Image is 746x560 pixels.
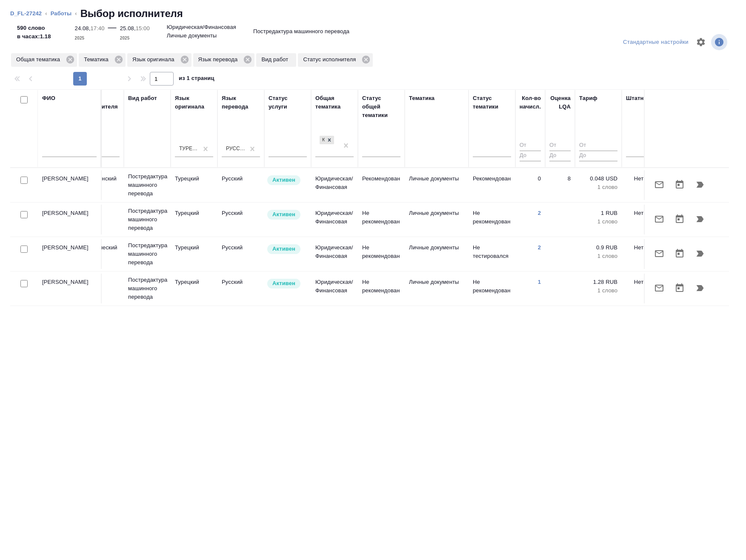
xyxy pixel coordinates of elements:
[127,53,192,67] div: Язык оригинала
[75,25,91,31] p: 24.08,
[409,174,464,183] p: Личные документы
[545,170,575,200] td: 8
[579,183,617,191] p: 1 слово
[358,274,405,303] td: Не рекомендован
[222,94,260,111] div: Язык перевода
[669,209,690,229] button: Открыть календарь загрузки
[622,205,656,234] td: Нет
[38,274,102,303] td: [PERSON_NAME]
[217,274,264,303] td: Русский
[549,94,571,111] div: Оценка LQA
[469,205,515,234] td: Не рекомендован
[217,205,264,234] td: Русский
[11,53,77,67] div: Общая тематика
[269,94,307,111] div: Статус услуги
[358,170,405,200] td: Рекомендован
[80,7,183,20] h2: Выбор исполнителя
[179,145,199,152] div: Турецкий
[579,209,617,217] p: 1 RUB
[579,243,617,252] p: 0.9 RUB
[579,174,617,183] p: 0.048 USD
[193,53,255,67] div: Язык перевода
[167,23,236,31] p: Юридическая/Финансовая
[669,243,690,264] button: Открыть календарь загрузки
[473,94,511,111] div: Статус тематики
[690,278,710,298] button: Продолжить
[669,174,690,195] button: Открыть календарь загрузки
[621,36,691,49] div: split button
[649,243,669,264] button: Отправить предложение о работе
[579,140,617,151] input: От
[272,279,295,288] p: Активен
[315,94,354,111] div: Общая тематика
[10,10,42,17] a: D_FL-27242
[38,239,102,269] td: [PERSON_NAME]
[171,239,217,269] td: Турецкий
[520,140,541,151] input: От
[132,55,177,64] p: Язык оригинала
[51,10,72,17] a: Работы
[579,286,617,295] p: 1 слово
[538,279,541,285] a: 1
[690,174,710,195] button: Продолжить
[538,210,541,216] a: 2
[171,274,217,303] td: Турецкий
[226,145,246,152] div: Русский
[128,207,166,232] p: Постредактура машинного перевода
[469,170,515,200] td: Рекомендован
[171,170,217,200] td: Турецкий
[515,170,545,200] td: 0
[520,151,541,161] input: До
[20,246,28,253] input: Выбери исполнителей, чтобы отправить приглашение на работу
[20,280,28,287] input: Выбери исполнителей, чтобы отправить приглашение на работу
[272,245,295,253] p: Активен
[311,170,358,200] td: Юридическая/Финансовая
[549,151,571,161] input: До
[175,94,213,111] div: Язык оригинала
[311,205,358,234] td: Юридическая/Финансовая
[136,25,150,31] p: 15:00
[409,94,434,103] div: Тематика
[469,274,515,303] td: Не рекомендован
[272,176,295,184] p: Активен
[120,25,136,31] p: 25.08,
[253,27,349,36] p: Постредактура машинного перевода
[311,274,358,303] td: Юридическая/Финансовая
[409,278,464,286] p: Личные документы
[649,174,669,195] button: Отправить предложение о работе
[622,274,656,303] td: Нет
[691,32,711,52] span: Настроить таблицу
[311,239,358,269] td: Юридическая/Финансовая
[128,276,166,301] p: Постредактура машинного перевода
[38,205,102,234] td: [PERSON_NAME]
[579,151,617,161] input: До
[469,239,515,269] td: Не тестировался
[649,278,669,298] button: Отправить предложение о работе
[128,172,166,198] p: Постредактура машинного перевода
[690,243,710,264] button: Продолжить
[520,94,541,111] div: Кол-во начисл.
[319,135,335,146] div: Юридическая/Финансовая
[409,209,464,217] p: Личные документы
[649,209,669,229] button: Отправить предложение о работе
[622,239,656,269] td: Нет
[538,244,541,251] a: 2
[128,94,157,103] div: Вид работ
[358,205,405,234] td: Не рекомендован
[90,25,104,31] p: 17:40
[20,177,28,184] input: Выбери исполнителей, чтобы отправить приглашение на работу
[42,94,55,103] div: ФИО
[38,170,102,200] td: [PERSON_NAME]
[179,73,214,86] span: из 1 страниц
[298,53,373,67] div: Статус исполнителя
[362,94,400,120] div: Статус общей тематики
[261,55,291,64] p: Вид работ
[75,9,77,18] li: ‹
[579,94,597,103] div: Тариф
[272,210,295,219] p: Активен
[690,209,710,229] button: Продолжить
[320,136,325,145] div: Юридическая/Финансовая
[579,252,617,260] p: 1 слово
[711,34,729,50] span: Посмотреть информацию
[108,20,117,43] div: —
